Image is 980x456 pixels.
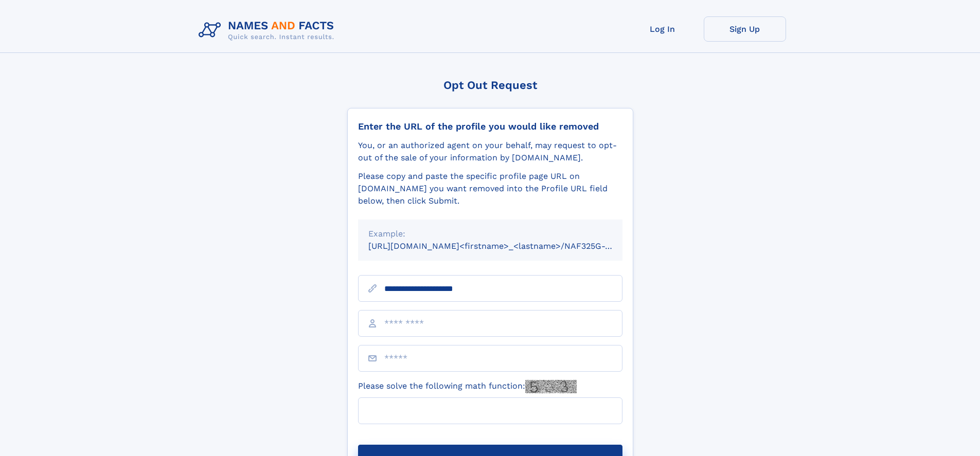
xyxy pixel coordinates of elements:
img: Logo Names and Facts [194,16,343,44]
a: Sign Up [704,16,786,42]
a: Log In [621,16,704,42]
div: You, or an authorized agent on your behalf, may request to opt-out of the sale of your informatio... [358,139,622,164]
small: [URL][DOMAIN_NAME]<firstname>_<lastname>/NAF325G-xxxxxxxx [368,241,642,251]
div: Opt Out Request [347,79,633,92]
div: Please copy and paste the specific profile page URL on [DOMAIN_NAME] you want removed into the Pr... [358,170,622,207]
label: Please solve the following math function: [358,380,577,393]
div: Enter the URL of the profile you would like removed [358,121,622,132]
div: Example: [368,228,612,240]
